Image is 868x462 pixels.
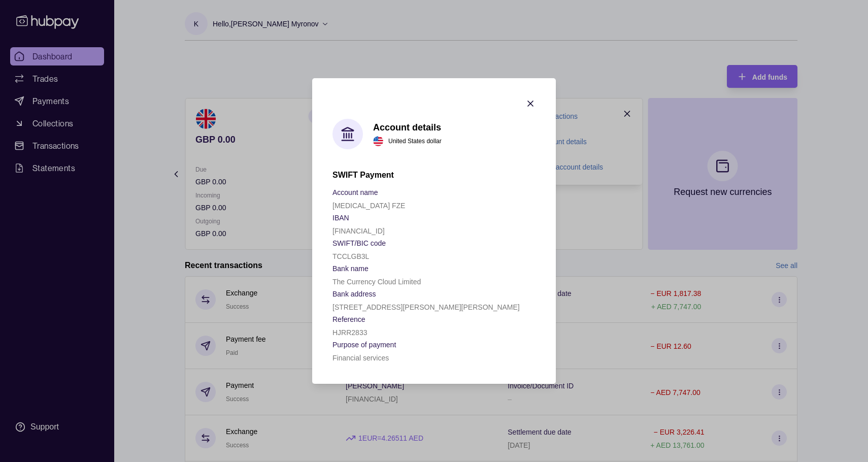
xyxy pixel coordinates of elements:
[388,136,442,147] p: United States dollar
[332,188,378,196] p: Account name
[332,290,376,298] p: Bank address
[332,202,405,210] p: [MEDICAL_DATA] FZE
[332,265,369,273] p: Bank name
[332,214,349,222] p: IBAN
[332,354,389,362] p: Financial services
[373,122,442,133] h1: Account details
[332,303,520,311] p: [STREET_ADDRESS][PERSON_NAME][PERSON_NAME]
[332,252,369,260] p: TCCLGB3L
[332,315,365,323] p: Reference
[332,278,421,286] p: The Currency Cloud Limited
[332,170,536,181] h2: SWIFT Payment
[373,136,383,146] img: us
[332,341,396,349] p: Purpose of payment
[332,239,386,247] p: SWIFT/BIC code
[332,227,385,235] p: [FINANCIAL_ID]
[332,328,367,337] p: HJRR2833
